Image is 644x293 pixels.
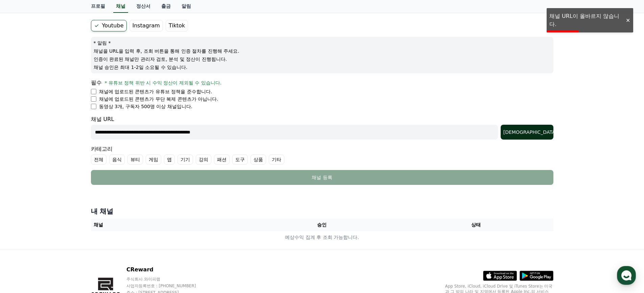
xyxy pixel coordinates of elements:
button: [DEMOGRAPHIC_DATA] [501,125,553,140]
td: 예상수익 집계 후 조회 가능합니다. [91,231,553,244]
label: 게임 [146,154,161,165]
div: 카테고리 [91,145,553,165]
label: 뷰티 [127,154,143,165]
span: 대화 [62,225,70,230]
label: 음식 [109,154,125,165]
p: 채널 승인은 최대 1-2일 소요될 수 있습니다. [94,64,551,71]
a: 홈 [2,214,45,231]
label: Instagram [129,20,163,31]
span: 홈 [21,224,25,230]
div: 채널 등록 [104,174,540,181]
span: * 유튜브 정책 위반 시 수익 정산이 제외될 수 있습니다. [105,80,222,86]
div: 채널 URL [91,115,553,140]
p: CReward [126,266,209,274]
p: 채널을 URL을 입력 후, 조회 버튼을 통해 인증 절차를 진행해 주세요. [94,48,551,54]
p: 채널에 업로드된 콘텐츠가 유튜브 정책을 준수합니다. [99,88,212,95]
label: 기타 [269,154,284,165]
p: 동영상 3개, 구독자 500명 이상 채널입니다. [99,103,193,110]
button: 채널 등록 [91,170,553,185]
label: 도구 [232,154,248,165]
label: Youtube [91,20,127,31]
label: Tiktok [166,20,188,31]
p: 채널에 업로드된 콘텐츠가 무단 복제 콘텐츠가 아닙니다. [99,96,218,102]
label: 패션 [214,154,230,165]
label: 강의 [196,154,211,165]
span: 설정 [104,224,113,230]
p: 주식회사 와이피랩 [126,276,209,282]
span: 필수 [91,79,102,86]
th: 채널 [91,219,245,231]
th: 상태 [399,219,553,231]
th: 승인 [245,219,399,231]
label: 상품 [251,154,266,165]
label: 전체 [91,154,106,165]
p: 인증이 완료된 채널만 관리자 검토, 분석 및 정산이 진행됩니다. [94,56,551,63]
a: 대화 [45,214,87,231]
a: 설정 [87,214,130,231]
label: 앱 [164,154,175,165]
h4: 내 채널 [91,206,553,216]
label: 기기 [177,154,193,165]
div: [DEMOGRAPHIC_DATA] [503,129,551,136]
p: 사업자등록번호 : [PHONE_NUMBER] [126,283,209,289]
